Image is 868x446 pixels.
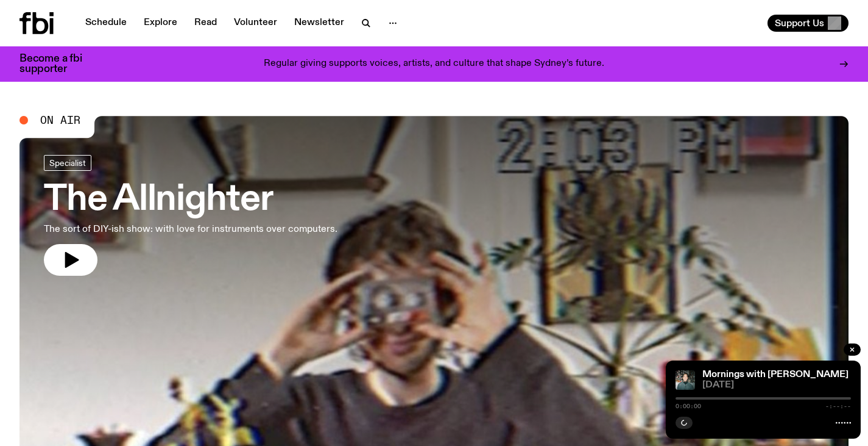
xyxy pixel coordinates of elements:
a: Read [187,15,224,32]
span: -:--:-- [825,403,851,409]
a: The AllnighterThe sort of DIY-ish show: with love for instruments over computers. [44,155,337,276]
a: Newsletter [287,15,351,32]
h3: The Allnighter [44,183,337,217]
button: Support Us [767,15,849,32]
span: Support Us [775,18,824,29]
a: Specialist [44,155,91,171]
p: Regular giving supports voices, artists, and culture that shape Sydney’s future. [264,59,604,70]
p: The sort of DIY-ish show: with love for instruments over computers. [44,222,337,237]
span: On Air [40,115,80,126]
span: [DATE] [702,381,851,390]
a: Schedule [78,15,134,32]
a: Volunteer [227,15,284,32]
span: 0:00:00 [676,403,701,409]
span: Specialist [49,158,86,167]
a: Mornings with [PERSON_NAME] [702,370,849,379]
a: Explore [136,15,185,32]
h3: Become a fbi supporter [19,54,97,74]
img: Radio presenter Ben Hansen sits in front of a wall of photos and an fbi radio sign. Film photo. B... [676,370,695,390]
